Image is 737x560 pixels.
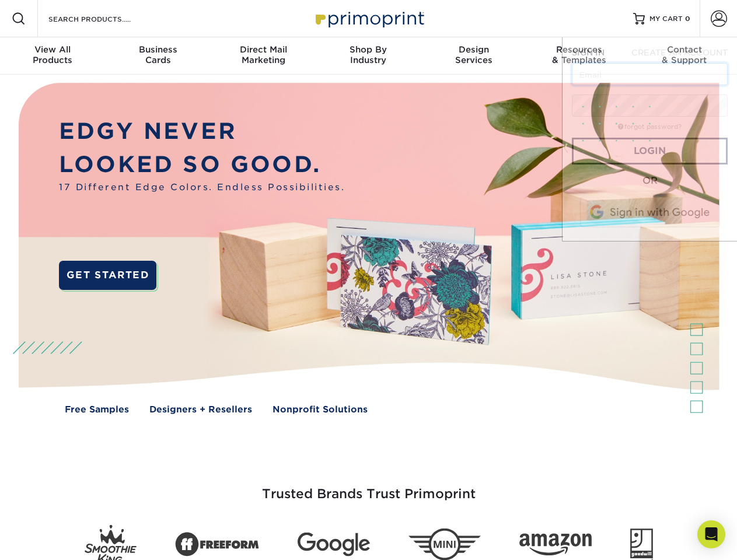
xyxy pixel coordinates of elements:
span: Direct Mail [211,44,316,55]
a: GET STARTED [59,261,156,290]
a: Nonprofit Solutions [273,403,368,416]
span: Design [421,44,526,55]
a: Designers + Resellers [149,403,252,416]
div: Cards [105,44,210,65]
span: 17 Different Edge Colors. Endless Possibilities. [59,181,345,194]
a: DesignServices [421,37,526,75]
span: CREATE AN ACCOUNT [631,48,728,57]
div: Services [421,44,526,65]
a: Resources& Templates [526,37,631,75]
span: 0 [685,15,690,23]
a: forgot password? [618,123,682,131]
span: Shop By [316,44,421,55]
a: BusinessCards [105,37,210,75]
a: Free Samples [65,403,129,416]
input: SEARCH PRODUCTS..... [47,12,161,26]
img: Amazon [519,534,592,556]
a: Shop ByIndustry [316,37,421,75]
a: Login [572,138,728,164]
div: Industry [316,44,421,65]
a: Direct MailMarketing [211,37,316,75]
img: Primoprint [310,6,427,31]
input: Email [572,63,728,85]
span: MY CART [649,14,683,24]
img: Google [298,533,370,556]
span: Resources [526,44,631,55]
div: & Templates [526,44,631,65]
div: Open Intercom Messenger [697,520,725,548]
p: EDGY NEVER [59,115,345,148]
div: Marketing [211,44,316,65]
span: SIGN IN [572,48,605,57]
p: LOOKED SO GOOD. [59,148,345,181]
div: OR [572,174,728,188]
span: Business [105,44,210,55]
h3: Trusted Brands Trust Primoprint [27,459,710,516]
img: Goodwill [630,528,653,560]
